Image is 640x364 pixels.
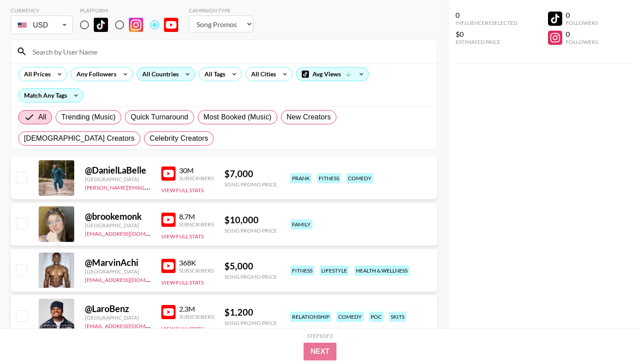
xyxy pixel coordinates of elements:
[224,307,277,318] div: $ 1,200
[389,312,406,322] div: skits
[179,267,214,274] div: Subscribers
[296,67,368,81] div: Avg Views
[224,320,277,326] div: Song Promo Price
[456,20,517,26] div: Influencers Selected
[161,166,176,181] img: YouTube
[290,265,314,276] div: fitness
[85,314,151,321] div: [GEOGRAPHIC_DATA]
[224,214,277,226] div: $ 10,000
[307,332,333,339] div: Step 1 of 2
[164,18,178,32] img: YouTube
[179,212,214,221] div: 8.7M
[27,44,432,59] input: Search by User Name
[131,112,188,123] span: Quick Turnaround
[19,67,52,81] div: All Prices
[85,222,151,229] div: [GEOGRAPHIC_DATA]
[290,173,312,183] div: prank
[596,320,629,353] iframe: Drift Widget Chat Controller
[137,67,180,81] div: All Countries
[290,219,312,229] div: family
[199,67,227,81] div: All Tags
[11,7,73,14] div: Currency
[85,176,151,182] div: [GEOGRAPHIC_DATA]
[85,303,151,314] div: @ LaroBenz
[61,112,116,123] span: Trending (Music)
[179,313,214,320] div: Subscribers
[317,173,341,183] div: fitness
[566,20,598,26] div: Followers
[161,187,204,194] button: View Full Stats
[566,11,598,20] div: 0
[85,268,151,275] div: [GEOGRAPHIC_DATA]
[456,30,517,39] div: $0
[150,133,208,144] span: Celebrity Creators
[566,39,598,45] div: Followers
[456,11,517,20] div: 0
[179,258,214,267] div: 368K
[24,133,135,144] span: [DEMOGRAPHIC_DATA] Creators
[369,312,384,322] div: poc
[38,112,46,123] span: All
[246,67,278,81] div: All Cities
[566,30,598,39] div: 0
[346,173,373,183] div: comedy
[287,112,331,123] span: New Creators
[179,305,214,313] div: 2.3M
[85,211,151,222] div: @ brookemonk
[85,182,216,191] a: [PERSON_NAME][EMAIL_ADDRESS][DOMAIN_NAME]
[71,67,118,81] div: Any Followers
[354,265,409,276] div: health & wellness
[224,273,277,280] div: Song Promo Price
[204,112,272,123] span: Most Booked (Music)
[94,18,108,32] img: TikTok
[179,175,214,182] div: Subscribers
[85,165,151,176] div: @ DanielLaBelle
[224,261,277,272] div: $ 5,000
[85,275,174,283] a: [EMAIL_ADDRESS][DOMAIN_NAME]
[161,233,204,240] button: View Full Stats
[336,312,364,322] div: comedy
[456,39,517,45] div: Estimated Price
[224,227,277,234] div: Song Promo Price
[320,265,349,276] div: lifestyle
[179,221,214,228] div: Subscribers
[19,89,83,102] div: Match Any Tags
[161,325,204,332] button: View Full Stats
[161,279,204,286] button: View Full Stats
[85,229,174,237] a: [EMAIL_ADDRESS][DOMAIN_NAME]
[12,17,71,33] div: USD
[85,321,174,329] a: [EMAIL_ADDRESS][DOMAIN_NAME]
[179,166,214,175] div: 30M
[129,18,143,32] img: Instagram
[161,259,176,273] img: YouTube
[85,257,151,268] div: @ MarvinAchi
[304,343,337,360] button: Next
[290,312,331,322] div: relationship
[161,213,176,227] img: YouTube
[161,305,176,319] img: YouTube
[224,181,277,188] div: Song Promo Price
[224,168,277,179] div: $ 7,000
[189,7,253,14] div: Campaign Type
[80,7,185,14] div: Platform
